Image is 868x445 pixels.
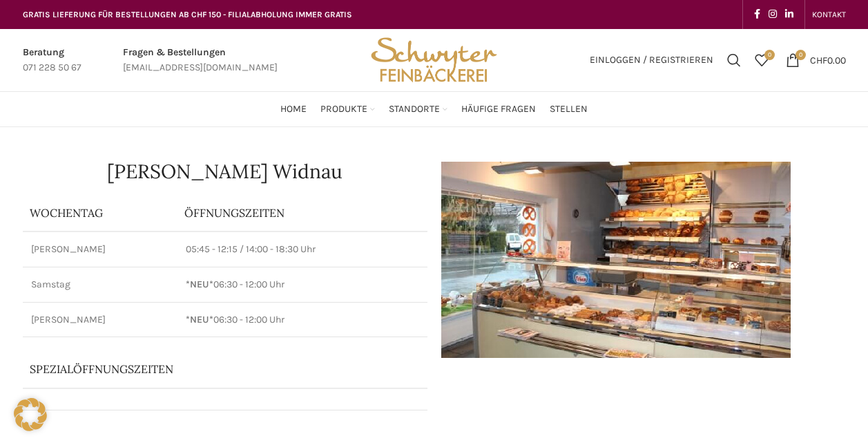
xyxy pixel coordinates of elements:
a: Instagram social link [764,5,781,24]
a: Häufige Fragen [461,95,536,123]
span: Standorte [389,103,440,116]
p: Spezialöffnungszeiten [30,361,382,377]
p: 06:30 - 12:00 Uhr [186,313,418,327]
span: 0 [764,50,775,60]
p: 06:30 - 12:00 Uhr [186,278,418,292]
a: Facebook social link [750,5,764,24]
a: Einloggen / Registrieren [583,46,720,74]
span: CHF [810,54,827,66]
a: Infobox link [123,45,278,76]
span: Stellen [550,103,588,116]
div: Secondary navigation [805,1,853,28]
a: 0 CHF0.00 [779,46,853,74]
a: Produkte [320,95,375,123]
span: Häufige Fragen [461,103,536,116]
p: ÖFFNUNGSZEITEN [184,205,420,220]
h1: [PERSON_NAME] Widnau [23,162,427,181]
span: Home [280,103,307,116]
span: GRATIS LIEFERUNG FÜR BESTELLUNGEN AB CHF 150 - FILIALABHOLUNG IMMER GRATIS [23,10,352,19]
a: Linkedin social link [781,5,798,24]
a: 0 [748,46,775,74]
div: Meine Wunschliste [748,46,775,74]
a: Standorte [389,95,447,123]
a: Stellen [550,95,588,123]
span: KONTAKT [812,10,846,19]
a: KONTAKT [812,1,846,28]
a: Site logo [366,53,501,65]
a: Suchen [720,46,748,74]
p: [PERSON_NAME] [31,313,170,327]
span: Produkte [320,103,367,116]
span: Einloggen / Registrieren [590,55,713,65]
span: 0 [795,50,806,60]
p: 05:45 - 12:15 / 14:00 - 18:30 Uhr [186,243,418,256]
a: Infobox link [23,45,81,76]
div: Main navigation [16,95,853,123]
a: Home [280,95,307,123]
p: Samstag [31,278,170,292]
p: [PERSON_NAME] [31,243,170,256]
p: Wochentag [30,205,171,220]
bdi: 0.00 [810,54,846,66]
img: Bäckerei Schwyter [366,29,501,91]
